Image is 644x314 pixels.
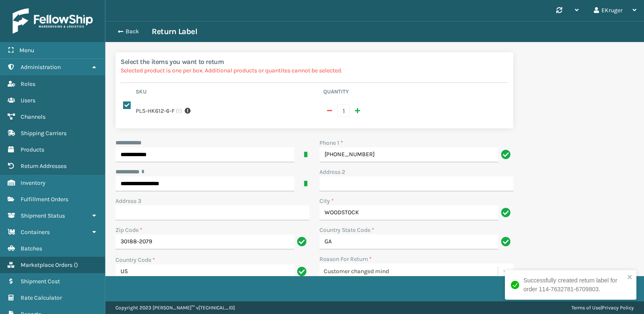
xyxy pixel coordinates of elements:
[115,197,141,205] label: Address 3
[115,301,235,314] p: Copyright 2023 [PERSON_NAME]™ v [TECHNICAL_ID]
[21,278,60,285] span: Shipment Cost
[133,88,321,98] th: Sku
[21,196,68,203] span: Fulfillment Orders
[121,66,508,75] p: Selected product is one per box. Additional products or quantites cannot be selected.
[21,97,35,104] span: Users
[319,138,343,147] label: Phone 1
[21,179,46,186] span: Inventory
[21,245,42,252] span: Batches
[319,255,372,263] label: Reason For Return
[21,294,62,301] span: Rate Calculator
[21,64,61,71] span: Administration
[324,267,499,276] div: Customer changed mind
[319,226,374,234] label: Country State Code
[13,8,93,34] img: logo
[113,28,152,35] button: Back
[319,197,334,205] label: City
[115,226,142,234] label: Zip Code
[74,261,78,269] span: ( )
[152,27,197,37] h3: Return Label
[136,106,174,115] label: PLS-HK612-6-F
[627,274,633,282] button: close
[21,229,50,236] span: Containers
[115,255,155,264] label: Country Code
[21,80,35,88] span: Roles
[523,276,625,294] div: Successfully created return label for order 114-7632781-6709803.
[21,146,44,153] span: Products
[319,168,345,176] label: Address 2
[21,212,65,219] span: Shipment Status
[21,130,67,137] span: Shipping Carriers
[21,261,72,269] span: Marketplace Orders
[21,162,67,170] span: Return Addresses
[321,88,508,98] th: Quantity
[21,113,46,120] span: Channels
[121,57,508,66] h2: Select the items you want to return
[19,47,34,54] span: Menu
[176,106,182,115] span: ( 1 )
